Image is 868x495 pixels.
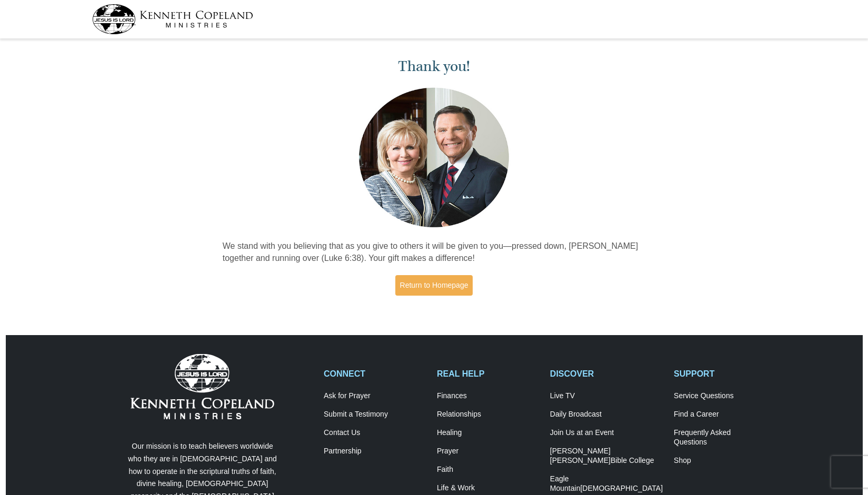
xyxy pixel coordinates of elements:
a: Service Questions [674,391,776,401]
h2: REAL HELP [437,369,539,379]
a: Eagle Mountain[DEMOGRAPHIC_DATA] [550,474,663,493]
p: We stand with you believing that as you give to others it will be given to you—pressed down, [PER... [223,240,646,265]
a: Life & Work [437,483,539,493]
a: Partnership [324,447,426,456]
a: Shop [674,456,776,466]
a: Return to Homepage [395,275,473,296]
a: Join Us at an Event [550,428,663,438]
h2: SUPPORT [674,369,776,379]
a: Ask for Prayer [324,391,426,401]
h2: CONNECT [324,369,426,379]
a: [PERSON_NAME] [PERSON_NAME]Bible College [550,447,663,466]
a: Frequently AskedQuestions [674,428,776,447]
a: Prayer [437,447,539,456]
h2: DISCOVER [550,369,663,379]
a: Healing [437,428,539,438]
h1: Thank you! [223,58,646,75]
a: Contact Us [324,428,426,438]
a: Live TV [550,391,663,401]
a: Finances [437,391,539,401]
a: Submit a Testimony [324,410,426,419]
span: [DEMOGRAPHIC_DATA] [580,484,663,492]
img: Kenneth Copeland Ministries [131,354,274,419]
a: Find a Career [674,410,776,419]
a: Relationships [437,410,539,419]
img: Kenneth and Gloria [356,85,512,230]
a: Faith [437,465,539,474]
img: kcm-header-logo.svg [92,4,253,34]
span: Bible College [611,456,654,464]
a: Daily Broadcast [550,410,663,419]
